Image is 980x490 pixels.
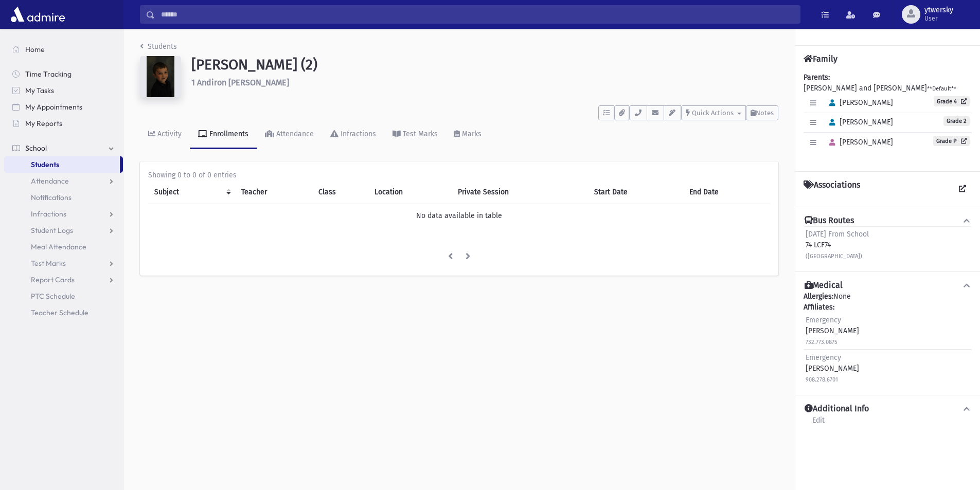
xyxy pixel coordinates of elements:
span: Infractions [31,209,66,219]
th: Subject [148,180,235,204]
span: My Appointments [25,102,82,112]
b: Parents: [804,73,830,82]
span: Report Cards [31,275,75,284]
a: Students [4,156,120,173]
button: Medical [804,280,972,291]
div: [PERSON_NAME] [806,352,859,385]
div: [PERSON_NAME] and [PERSON_NAME] [804,72,972,163]
td: No data available in table [148,204,770,228]
h4: Family [804,54,838,64]
span: Home [25,45,45,54]
span: Notifications [31,193,72,202]
span: [PERSON_NAME] [825,138,893,147]
h4: Bus Routes [805,215,854,226]
a: Meal Attendance [4,239,123,255]
a: Marks [446,120,490,149]
span: Emergency [806,316,841,324]
a: Grade P [933,136,970,146]
button: Quick Actions [681,105,746,120]
a: Report Cards [4,271,123,288]
span: [PERSON_NAME] [825,118,893,126]
span: Student Logs [31,226,73,235]
a: Test Marks [4,255,123,271]
small: 732.773.0875 [806,339,838,346]
small: ([GEOGRAPHIC_DATA]) [806,253,862,260]
a: My Tasks [4,82,123,99]
span: Time Tracking [25,69,72,79]
div: Enrollments [207,130,248,138]
b: Affiliates: [804,303,834,312]
span: [PERSON_NAME] [825,98,893,107]
th: Private Session [452,180,588,204]
div: Activity [155,130,182,138]
a: View all Associations [953,180,972,198]
a: Home [4,41,123,58]
nav: breadcrumb [140,41,177,56]
a: Activity [140,120,190,149]
div: None [804,291,972,387]
span: Grade 2 [943,116,970,126]
span: ytwersky [924,6,953,14]
div: 74 LCF74 [806,229,869,261]
span: My Reports [25,119,62,128]
a: Attendance [4,173,123,189]
a: Teacher Schedule [4,304,123,321]
th: Class [312,180,368,204]
span: My Tasks [25,86,54,95]
button: Additional Info [804,404,972,414]
a: Time Tracking [4,66,123,82]
img: AdmirePro [8,4,67,25]
span: PTC Schedule [31,292,75,301]
div: Marks [460,130,482,138]
a: Edit [812,414,825,433]
input: Search [155,5,800,24]
a: PTC Schedule [4,288,123,304]
h4: Associations [804,180,860,198]
span: User [924,14,953,23]
a: Students [140,42,177,51]
a: My Appointments [4,99,123,115]
a: Notifications [4,189,123,206]
span: Test Marks [31,259,66,268]
span: Teacher Schedule [31,308,88,317]
div: Showing 0 to 0 of 0 entries [148,170,770,180]
div: Attendance [274,130,314,138]
small: 908.278.6701 [806,376,838,383]
a: Infractions [322,120,384,149]
th: Teacher [235,180,313,204]
a: My Reports [4,115,123,132]
h1: [PERSON_NAME] (2) [191,56,778,74]
a: Grade 4 [934,96,970,106]
div: [PERSON_NAME] [806,315,859,347]
th: End Date [683,180,770,204]
button: Notes [746,105,778,120]
h4: Additional Info [805,404,869,414]
b: Allergies: [804,292,833,301]
a: School [4,140,123,156]
span: Attendance [31,176,69,186]
a: Infractions [4,206,123,222]
a: Attendance [257,120,322,149]
h4: Medical [805,280,843,291]
a: Enrollments [190,120,257,149]
th: Location [368,180,452,204]
span: Quick Actions [692,109,734,117]
div: Infractions [338,130,376,138]
h6: 1 Andiron [PERSON_NAME] [191,78,778,87]
th: Start Date [588,180,683,204]
a: Test Marks [384,120,446,149]
span: Emergency [806,353,841,362]
span: School [25,143,47,153]
span: Notes [756,109,774,117]
span: [DATE] From School [806,230,869,239]
span: Students [31,160,59,169]
span: Meal Attendance [31,242,86,251]
button: Bus Routes [804,215,972,226]
div: Test Marks [401,130,438,138]
a: Student Logs [4,222,123,239]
